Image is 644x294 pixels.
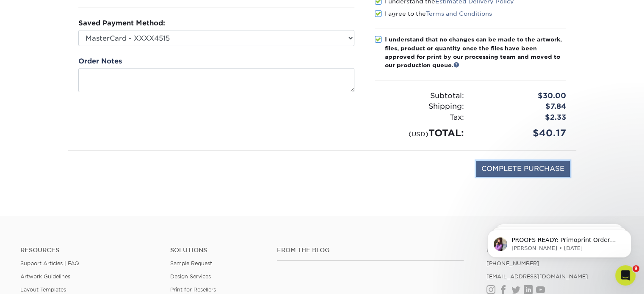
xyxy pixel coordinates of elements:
span: 9 [633,265,639,272]
iframe: Intercom live chat [615,265,636,286]
input: COMPLETE PURCHASE [476,161,570,177]
small: (USD) [409,130,428,137]
span: PROOFS READY: Primoprint Order [CREDIT_CARD_NUMBER] Thank you for placing your print order with P... [37,25,145,183]
a: Support Articles | FAQ [20,260,79,267]
p: Message from Erica, sent 13w ago [37,33,146,40]
a: Design Services [170,273,211,280]
div: TOTAL: [368,126,470,140]
div: $40.17 [470,126,572,140]
label: Saved Payment Method: [78,18,165,28]
div: $30.00 [470,91,572,102]
a: Sample Request [170,260,212,267]
div: $2.33 [470,112,572,123]
div: $7.84 [470,101,572,112]
a: [EMAIL_ADDRESS][DOMAIN_NAME] [486,273,588,280]
label: I agree to the [375,9,492,18]
div: Shipping: [368,101,470,112]
img: DigiCert Secured Site Seal [75,161,117,186]
div: Subtotal: [368,91,470,102]
div: I understand that no changes can be made to the artwork, files, product or quantity once the file... [385,35,566,70]
h4: Solutions [170,247,265,254]
div: Tax: [368,112,470,123]
a: Print for Resellers [170,286,216,293]
h4: Resources [20,247,158,254]
iframe: Intercom notifications message [475,212,644,271]
h4: From the Blog [277,247,464,254]
label: Order Notes [78,56,122,66]
a: Terms and Conditions [426,10,492,17]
